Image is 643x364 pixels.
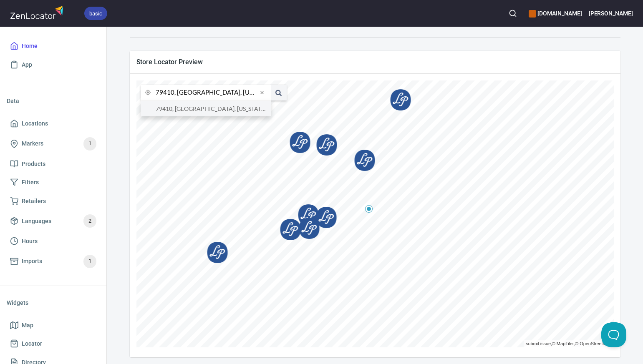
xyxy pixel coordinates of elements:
span: Products [22,159,45,169]
img: zenlocator [10,3,66,21]
a: Languages2 [7,210,100,232]
a: Locations [7,114,100,133]
iframe: Help Scout Beacon - Open [601,322,626,347]
a: Imports1 [7,251,100,272]
span: Map [22,320,33,331]
a: Hours [7,232,100,251]
span: 1 [83,256,96,266]
span: Hours [22,236,38,246]
li: Data [7,91,100,111]
a: Retailers [7,192,100,211]
span: Retailers [22,196,46,206]
h6: [DOMAIN_NAME] [529,9,582,18]
span: 2 [83,216,96,226]
button: [PERSON_NAME] [589,4,633,23]
span: Languages [22,216,51,226]
a: Locator [7,334,100,353]
h6: [PERSON_NAME] [589,9,633,18]
a: Map [7,316,100,335]
span: Filters [22,177,39,188]
span: Imports [22,256,42,266]
input: city or postal code [156,85,257,100]
span: Markers [22,138,43,149]
a: Filters [7,173,100,192]
span: Home [22,41,38,51]
a: App [7,55,100,74]
a: Markers1 [7,133,100,155]
a: Home [7,37,100,55]
li: Widgets [7,293,100,313]
button: color-CE600E [529,10,536,18]
li: 79410, Lubbock, Texas, United States [141,101,271,116]
canvas: Map [136,80,614,347]
span: Store Locator Preview [136,58,614,66]
div: basic [84,7,107,20]
span: Locator [22,339,42,349]
a: Products [7,155,100,173]
span: basic [84,9,107,18]
span: App [22,60,32,70]
span: Locations [22,118,48,129]
span: 1 [83,139,96,148]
